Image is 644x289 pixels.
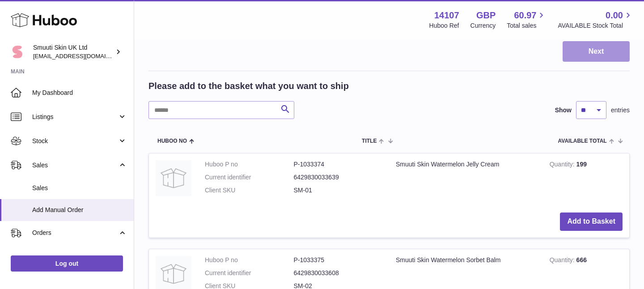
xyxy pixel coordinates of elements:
dt: Huboo P no [205,160,294,169]
span: AVAILABLE Total [558,138,607,144]
img: Smuuti Skin Watermelon Jelly Cream [156,160,191,196]
a: 0.00 AVAILABLE Stock Total [558,9,633,30]
div: Smuuti Skin UK Ltd [33,43,114,60]
dd: 6429830033608 [294,269,383,277]
dt: Huboo P no [205,256,294,264]
span: Total sales [507,21,547,30]
dd: P-1033374 [294,160,383,169]
span: Listings [32,113,118,121]
span: Add Manual Order [32,206,127,214]
span: Title [362,138,377,144]
td: 199 [543,153,629,206]
div: Huboo Ref [429,21,459,30]
span: Huboo no [157,138,187,144]
span: [EMAIL_ADDRESS][DOMAIN_NAME] [33,52,131,59]
span: Stock [32,137,118,145]
h2: Please add to the basket what you want to ship [148,80,349,92]
span: My Dashboard [32,89,127,97]
img: tomi@beautyko.fi [11,45,24,59]
span: AVAILABLE Stock Total [558,21,633,30]
span: Orders [32,252,127,260]
dt: Current identifier [205,173,294,182]
button: Add to Basket [560,212,623,231]
span: 0.00 [606,9,623,21]
span: entries [611,106,630,115]
strong: Quantity [550,161,576,170]
dt: Current identifier [205,269,294,277]
dd: 6429830033639 [294,173,383,182]
span: 60.97 [514,9,536,21]
span: Sales [32,184,127,192]
strong: GBP [476,9,496,21]
strong: Quantity [550,256,576,266]
a: Log out [11,255,123,272]
td: Smuuti Skin Watermelon Jelly Cream [389,153,543,206]
strong: 14107 [434,9,459,21]
button: Next [563,41,630,62]
dd: P-1033375 [294,256,383,264]
dt: Client SKU [205,186,294,195]
dd: SM-01 [294,186,383,195]
span: Orders [32,229,118,237]
span: Sales [32,161,118,170]
a: 60.97 Total sales [507,9,547,30]
label: Show [555,106,572,115]
div: Currency [470,21,496,30]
